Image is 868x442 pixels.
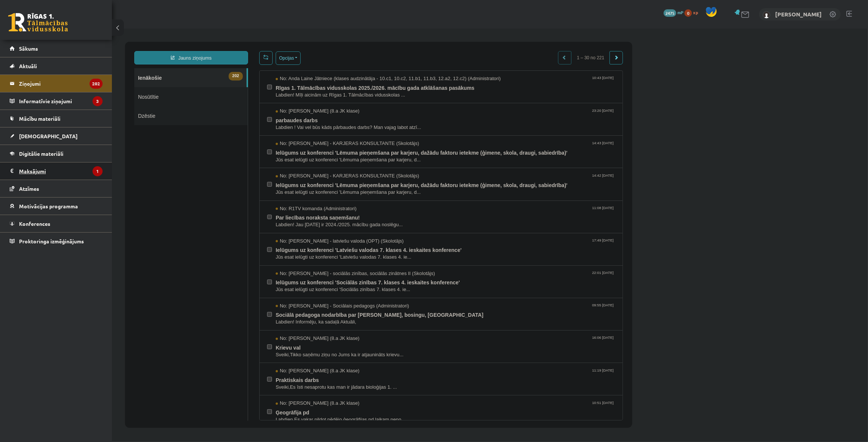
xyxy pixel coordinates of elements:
a: No: [PERSON_NAME] (8.a JK klase) 11:19 [DATE] Praktiskais darbs Sveiki,Es īsti nesaprotu kas man ... [164,339,503,362]
a: No: [PERSON_NAME] - latviešu valoda (OPT) (Skolotājs) 17:49 [DATE] Ielūgums uz konferenci 'Latvie... [164,209,503,232]
span: Krievu val [164,313,503,323]
span: Digitālie materiāli [19,150,63,157]
span: Rīgas 1. Tālmācības vidusskolas 2025./2026. mācību gada atklāšanas pasākums [164,54,503,63]
span: 0 [684,9,692,17]
a: Dzēstie [22,78,136,97]
span: Proktoringa izmēģinājums [19,238,84,244]
span: 17:49 [DATE] [479,209,503,215]
a: 202Ienākošie [22,40,135,59]
legend: Ziņojumi [19,75,103,92]
a: No: [PERSON_NAME] - Sociālais pedagogs (Administratori) 09:55 [DATE] Sociālā pedagoga nodarbība p... [164,274,503,297]
a: Proktoringa izmēģinājums [10,233,103,250]
span: 22:01 [DATE] [479,241,503,247]
span: Atzīmes [19,185,39,192]
a: [DEMOGRAPHIC_DATA] [10,127,103,145]
a: No: [PERSON_NAME] (8.a JK klase) 16:06 [DATE] Krievu val Sveiki,Tikko saņēmu ziņu no Jums ka ir a... [164,306,503,329]
a: Ziņojumi202 [10,75,103,92]
span: Sākums [19,45,38,52]
span: Labdien! Informēju, ka sadaļā Aktuāli, [164,290,503,297]
span: Ielūgums uz konferenci 'Sociālās zinības 7. klases 4. ieskaites konference' [164,248,503,258]
span: Sveiki,Es īsti nesaprotu kas man ir jādara bioloģijas 1. ... [164,355,503,362]
a: 2475 mP [664,9,683,15]
a: No: R1TV komanda (Administratori) 11:08 [DATE] Par liecības noraksta saņemšanu! Labdien! Jau [DAT... [164,177,503,200]
span: 23:20 [DATE] [479,79,503,85]
span: Ģeogrāfija pd [164,378,503,388]
span: Jūs esat ielūgti uz konferenci 'Lēmuma pieņemšana par karjeru, d... [164,128,503,135]
span: Labdien! Jau [DATE] ir 2024./2025. mācību gada noslēgu... [164,193,503,200]
img: Viktors Strautiņš [763,11,770,19]
a: Nosūtītie [22,59,136,78]
span: mP [677,9,683,15]
span: No: [PERSON_NAME] (8.a JK klase) [164,306,248,313]
span: 10:43 [DATE] [479,47,503,52]
span: No: [PERSON_NAME] (8.a JK klase) [164,79,248,86]
span: Konferences [19,220,50,227]
span: 14:43 [DATE] [479,111,503,117]
a: No: Anda Laine Jātniece (klases audzinātāja - 10.c1, 10.c2, 11.b1, 11.b3, 12.a2, 12.c2) (Administ... [164,47,503,70]
a: Atzīmes [10,180,103,197]
a: [PERSON_NAME] [775,10,822,18]
a: No: [PERSON_NAME] - sociālās zinības, sociālās zinātnes II (Skolotājs) 22:01 [DATE] Ielūgums uz k... [164,241,503,265]
span: No: [PERSON_NAME] - KARJERAS KONSULTANTE (Skolotājs) [164,111,307,119]
a: No: [PERSON_NAME] (8.a JK klase) 10:51 [DATE] Ģeogrāfija pd Labdien,Es vakar pildot pēdējo ģeogrā... [164,371,503,394]
span: 2475 [664,9,676,17]
span: No: [PERSON_NAME] - latviešu valoda (OPT) (Skolotājs) [164,209,292,216]
a: Mācību materiāli [10,110,103,127]
span: Ielūgums uz konferenci 'Lēmuma pieņemšana par karjeru, dažādu faktoru ietekme (ģimene, skola, dra... [164,151,503,160]
span: Sveiki,Tikko saņēmu ziņu no Jums ka ir atjaunināts krievu... [164,323,503,330]
span: No: [PERSON_NAME] - KARJERAS KONSULTANTE (Skolotājs) [164,144,307,151]
span: xp [693,9,698,15]
span: Ielūgums uz konferenci 'Lēmuma pieņemšana par karjeru, dažādu faktoru ietekme (ģimene, skola, dra... [164,119,503,128]
a: Sākums [10,40,103,57]
span: 09:55 [DATE] [479,274,503,280]
span: Praktiskais darbs [164,346,503,355]
span: Mācību materiāli [19,115,60,122]
a: Aktuāli [10,57,103,75]
span: Aktuāli [19,63,37,69]
button: Opcijas [164,23,189,36]
a: Motivācijas programma [10,198,103,215]
span: No: Anda Laine Jātniece (klases audzinātāja - 10.c1, 10.c2, 11.b1, 11.b3, 12.a2, 12.c2) (Administ... [164,47,389,54]
span: Sociālā pedagoga nodarbība par [PERSON_NAME], bosingu, [GEOGRAPHIC_DATA] [164,281,503,290]
span: No: [PERSON_NAME] - sociālās zinības, sociālās zinātnes II (Skolotājs) [164,241,323,249]
a: No: [PERSON_NAME] - KARJERAS KONSULTANTE (Skolotājs) 14:42 [DATE] Ielūgums uz konferenci 'Lēmuma ... [164,144,503,167]
i: 3 [93,96,103,106]
span: Ielūgums uz konferenci 'Latviešu valodas 7. klases 4. ieskaites konference' [164,216,503,225]
span: 11:19 [DATE] [479,339,503,344]
a: Jauns ziņojums [22,22,136,36]
span: No: [PERSON_NAME] (8.a JK klase) [164,339,248,346]
a: Rīgas 1. Tālmācības vidusskola [8,13,68,32]
span: Labdien ! Vai vel būs kāds pārbaudes darbs? Man vajag labot atzī... [164,95,503,102]
span: 202 [117,43,131,52]
a: Konferences [10,215,103,232]
span: parbaudes darbs [164,86,503,95]
span: 1 – 30 no 221 [460,22,498,36]
a: No: [PERSON_NAME] - KARJERAS KONSULTANTE (Skolotājs) 14:43 [DATE] Ielūgums uz konferenci 'Lēmuma ... [164,111,503,135]
legend: Informatīvie ziņojumi [19,92,103,110]
span: Motivācijas programma [19,203,78,209]
span: Jūs esat ielūgti uz konferenci 'Latviešu valodas 7. klases 4. ie... [164,225,503,232]
span: Labdien! Mīļi aicinām uz Rīgas 1. Tālmācības vidusskolas ... [164,63,503,70]
a: No: [PERSON_NAME] (8.a JK klase) 23:20 [DATE] parbaudes darbs Labdien ! Vai vel būs kāds pārbaude... [164,79,503,102]
i: 1 [93,166,103,176]
span: [DEMOGRAPHIC_DATA] [19,133,78,139]
legend: Maksājumi [19,162,103,180]
a: 0 xp [684,9,702,15]
span: Jūs esat ielūgti uz konferenci 'Sociālās zinības 7. klases 4. ie... [164,258,503,265]
span: No: R1TV komanda (Administratori) [164,177,245,184]
span: Par liecības noraksta saņemšanu! [164,183,503,193]
i: 202 [90,79,103,89]
span: 14:42 [DATE] [479,144,503,149]
a: Digitālie materiāli [10,145,103,162]
span: 16:06 [DATE] [479,306,503,312]
span: No: [PERSON_NAME] (8.a JK klase) [164,371,248,378]
span: Labdien,Es vakar pildot pēdējo ģeogrāfijas pd laikam neno... [164,388,503,395]
span: 11:08 [DATE] [479,177,503,182]
a: Maksājumi1 [10,162,103,180]
a: Informatīvie ziņojumi3 [10,92,103,110]
span: No: [PERSON_NAME] - Sociālais pedagogs (Administratori) [164,274,297,281]
span: 10:51 [DATE] [479,371,503,377]
span: Jūs esat ielūgti uz konferenci 'Lēmuma pieņemšana par karjeru, d... [164,160,503,167]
